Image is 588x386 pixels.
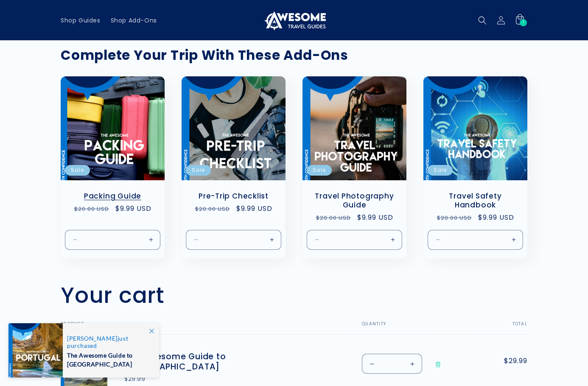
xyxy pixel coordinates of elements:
input: Quantity for Default Title [220,229,248,249]
span: 1 [523,19,524,26]
a: Shop Add-Ons [106,11,162,29]
h1: Your cart [61,282,165,309]
ul: Slider [61,76,527,258]
a: Pre-Trip Checklist [190,192,277,201]
a: Travel Photography Guide [311,192,398,210]
input: Quantity for Default Title [462,229,490,249]
a: The Awesome Guide to [GEOGRAPHIC_DATA] [124,352,252,372]
img: Awesome Travel Guides [262,10,326,31]
span: $29.99 [493,356,527,366]
span: Shop Guides [61,17,101,24]
a: Awesome Travel Guides [259,7,329,34]
a: Shop Guides [56,11,106,29]
div: $29.99 [124,375,252,383]
input: Quantity for Default Title [99,229,127,249]
span: just purchased [67,335,150,349]
input: Quantity for Default Title [341,229,369,249]
a: Packing Guide [69,192,156,201]
a: Travel Safety Handbook [432,192,519,210]
input: Quantity for The Awesome Guide to Scotland [381,354,403,374]
th: Total [476,322,527,335]
th: Product [61,322,341,335]
span: Shop Add-Ons [111,17,157,24]
span: The Awesome Guide to [GEOGRAPHIC_DATA] [67,349,150,369]
th: Quantity [341,322,476,335]
strong: Complete Your Trip With These Add-Ons [61,46,348,64]
span: [PERSON_NAME] [67,335,118,342]
summary: Search [473,11,492,30]
a: Remove The Awesome Guide to Scotland [431,354,445,375]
